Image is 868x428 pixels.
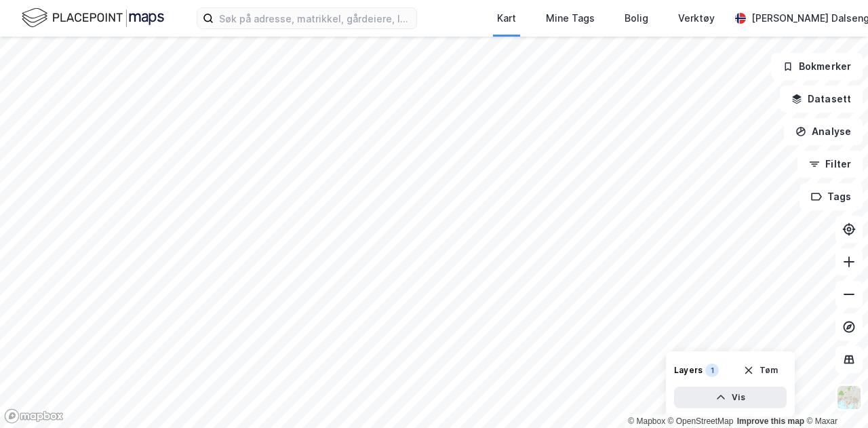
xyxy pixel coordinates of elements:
button: Bokmerker [771,53,863,80]
div: Mine Tags [546,10,595,26]
button: Datasett [780,85,863,113]
img: logo.f888ab2527a4732fd821a326f86c7f29.svg [22,6,164,30]
div: Layers [674,365,703,376]
div: Bolig [625,10,648,26]
iframe: Chat Widget [800,363,868,428]
input: Søk på adresse, matrikkel, gårdeiere, leietakere eller personer [214,8,416,28]
div: Kart [497,10,516,26]
a: Mapbox homepage [4,408,64,424]
div: Kontrollprogram for chat [800,363,868,428]
button: Vis [674,387,787,408]
button: Tags [800,183,863,210]
a: Improve this map [737,416,804,426]
div: Verktøy [678,10,715,26]
button: Filter [797,151,863,178]
button: Analyse [784,118,863,145]
div: 1 [705,364,719,377]
a: Mapbox [628,416,665,426]
a: OpenStreetMap [668,416,734,426]
button: Tøm [734,359,787,381]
